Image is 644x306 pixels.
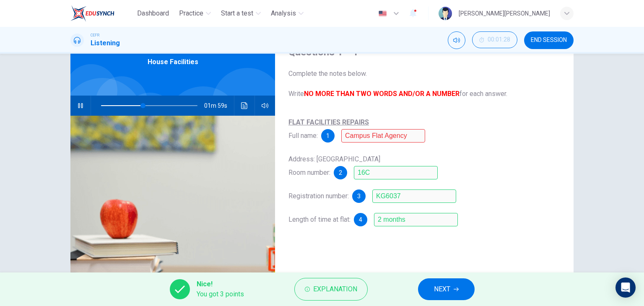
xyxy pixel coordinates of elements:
[341,129,425,143] input: Kevin Green; Kevin Greene
[267,6,307,21] button: Analysis
[313,283,357,295] span: Explanation
[91,32,99,38] span: CEFR
[357,193,361,199] span: 3
[439,7,452,20] img: Profile picture
[488,36,510,43] span: 00:01:28
[288,118,369,140] span: Full name:
[472,31,517,49] div: Hide
[472,31,517,48] button: 00:01:28
[615,277,636,298] div: Open Intercom Messenger
[377,10,388,17] img: en
[531,37,567,44] span: END SESSION
[204,96,234,116] span: 01m 59s
[218,6,264,21] button: Start a test
[148,57,198,67] span: House Facilities
[288,118,369,126] u: FLAT FACILITIES REPAIRS
[339,170,342,176] span: 2
[197,289,244,299] span: You got 3 points
[524,31,574,49] button: END SESSION
[359,217,362,223] span: 4
[70,5,114,22] img: EduSynch logo
[288,192,349,200] span: Registration number:
[434,283,450,295] span: NEXT
[354,166,438,179] input: 16C; 16 C
[459,8,550,18] div: [PERSON_NAME][PERSON_NAME]
[176,6,214,21] button: Practice
[326,133,330,139] span: 1
[372,189,456,203] input: KG 6037; KG6037
[294,278,368,301] button: Explanation
[70,5,134,22] a: EduSynch logo
[304,90,460,98] b: NO MORE THAN TWO WORDS AND/OR A NUMBER
[91,38,120,48] h1: Listening
[179,8,203,18] span: Practice
[288,155,380,176] span: Address: [GEOGRAPHIC_DATA] Room number:
[288,215,351,223] span: Length of time at flat:
[134,6,172,21] button: Dashboard
[238,96,251,116] button: Click to see the audio transcription
[197,279,244,289] span: Nice!
[418,278,475,300] button: NEXT
[374,213,458,226] input: two months; 2 months
[448,31,465,49] div: Mute
[288,69,560,99] span: Complete the notes below. Write for each answer.
[221,8,253,18] span: Start a test
[271,8,296,18] span: Analysis
[137,8,169,18] span: Dashboard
